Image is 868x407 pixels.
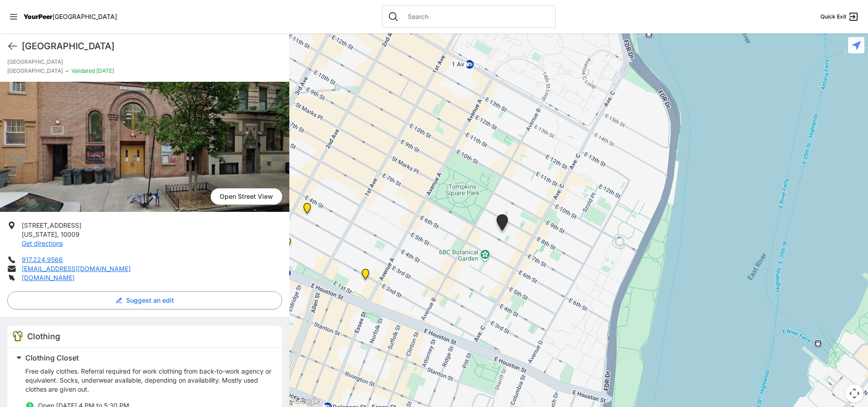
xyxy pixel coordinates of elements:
img: Google [292,395,321,407]
span: Open Street View [211,188,282,205]
span: [STREET_ADDRESS] [22,221,81,229]
button: Suggest an edit [7,291,282,309]
span: Clothing Closet [25,353,79,362]
input: Search [402,12,550,21]
div: St. Joseph House [278,234,297,255]
span: Suggest an edit [126,296,174,305]
span: 10009 [61,230,80,238]
span: Quick Exit [821,13,846,20]
div: Manhattan [491,211,514,238]
span: Clothing [27,332,60,341]
p: [GEOGRAPHIC_DATA] [7,58,282,65]
span: [US_STATE] [22,230,57,238]
span: YourPeer [24,13,52,20]
a: 917.224.9566 [22,256,63,263]
div: Maryhouse [298,199,316,221]
div: University Community Social Services (UCSS) [356,265,375,287]
h1: [GEOGRAPHIC_DATA] [22,40,282,52]
span: [DATE] [95,67,114,74]
span: [GEOGRAPHIC_DATA] [52,13,117,20]
a: Get directions [22,239,63,247]
a: [DOMAIN_NAME] [22,274,75,281]
a: Open this area in Google Maps (opens a new window) [292,395,321,407]
span: Validated [71,67,95,74]
a: [EMAIL_ADDRESS][DOMAIN_NAME] [22,265,131,272]
span: ✓ [65,67,70,75]
a: YourPeer[GEOGRAPHIC_DATA] [24,14,117,19]
span: [GEOGRAPHIC_DATA] [7,67,63,75]
button: Map camera controls [845,384,863,402]
p: Free daily clothes. Referral required for work clothing from back-to-work agency or equivalent. S... [25,367,271,394]
a: Quick Exit [821,11,859,22]
span: , [57,230,59,238]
